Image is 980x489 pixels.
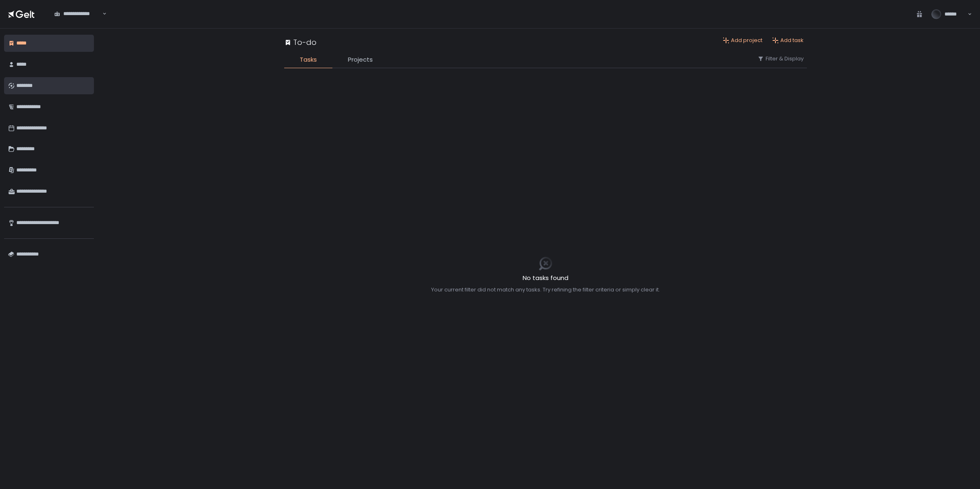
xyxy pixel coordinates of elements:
[284,37,316,48] div: To-do
[772,37,804,44] button: Add task
[757,55,804,62] button: Filter & Display
[431,273,660,283] h2: No tasks found
[101,10,101,18] input: Search for option
[348,55,373,64] span: Projects
[723,37,762,44] button: Add project
[300,55,317,64] span: Tasks
[431,286,660,293] div: Your current filter did not match any tasks. Try refining the filter criteria or simply clear it.
[49,5,107,22] div: Search for option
